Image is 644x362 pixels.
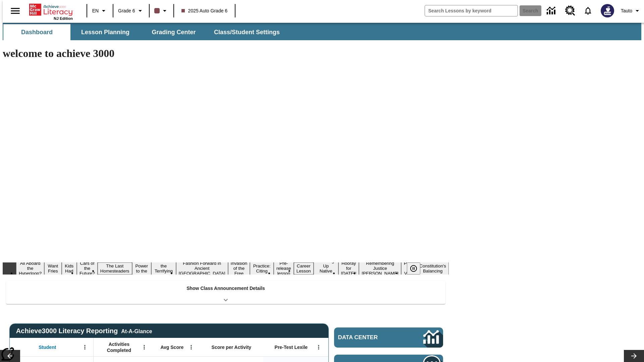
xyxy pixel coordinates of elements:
button: Slide 8 Fashion Forward in Ancient Rome [176,260,228,277]
button: Slide 13 Cooking Up Native Traditions [314,257,338,280]
button: Open Menu [139,342,149,352]
button: Dashboard [3,24,70,40]
button: Lesson Planning [72,24,139,40]
button: Slide 9 The Invasion of the Free CD [228,255,250,282]
div: SubNavbar [3,24,286,40]
button: Slide 10 Mixed Practice: Citing Evidence [250,257,274,280]
span: Score per Activity [212,344,252,350]
a: Data Center [334,327,443,348]
span: Tauto [621,7,632,14]
span: Lesson Planning [81,28,129,36]
div: Home [29,2,73,20]
button: Slide 1 All Aboard the Hyperloop? [16,260,44,277]
span: Grading Center [152,28,196,36]
button: Lesson carousel, Next [624,350,644,362]
span: Achieve3000 Literacy Reporting [16,327,152,335]
div: Pause [407,262,427,275]
span: Student [39,344,56,350]
h1: welcome to achieve 3000 [3,47,449,60]
button: Grading Center [140,24,207,40]
span: Avg Score [160,344,183,350]
button: Open Menu [80,342,90,352]
span: Data Center [338,334,401,341]
button: Class/Student Settings [209,24,285,40]
div: Show Class Announcement Details [6,281,445,304]
button: Slide 7 Attack of the Terrifying Tomatoes [151,257,176,280]
button: Class color is dark brown. Change class color [152,5,171,17]
p: Show Class Announcement Details [186,285,265,292]
span: Grade 6 [118,7,135,14]
button: Profile/Settings [618,5,644,17]
button: Pause [407,262,420,275]
a: Resource Center, Will open in new tab [561,2,579,20]
button: Slide 4 Cars of the Future? [77,260,98,277]
button: Slide 14 Hooray for Constitution Day! [338,260,359,277]
button: Open Menu [314,342,324,352]
div: At-A-Glance [121,327,152,335]
button: Slide 11 Pre-release lesson [274,260,294,277]
span: Dashboard [21,28,53,36]
button: Grade: Grade 6, Select a grade [115,5,147,17]
span: NJ Edition [54,16,73,20]
button: Slide 3 Dirty Jobs Kids Had To Do [62,252,77,285]
button: Slide 17 The Constitution's Balancing Act [417,257,449,280]
button: Slide 2 Do You Want Fries With That? [44,252,61,285]
span: Pre-Test Lexile [275,344,308,350]
button: Slide 12 Career Lesson [294,262,314,275]
span: 2025 Auto Grade 6 [181,7,228,14]
button: Open side menu [5,1,25,21]
a: Home [29,3,73,16]
button: Slide 16 Point of View [401,260,417,277]
button: Slide 6 Solar Power to the People [132,257,152,280]
a: Data Center [543,2,561,20]
button: Slide 5 The Last Homesteaders [98,262,132,275]
img: Avatar [601,4,614,17]
button: Select a new avatar [597,2,618,19]
div: SubNavbar [3,23,641,40]
button: Slide 15 Remembering Justice O'Connor [359,260,401,277]
a: Notifications [579,2,597,19]
input: search field [425,5,518,16]
span: Class/Student Settings [214,28,280,36]
span: Activities Completed [97,341,141,353]
button: Open Menu [186,342,196,352]
span: EN [92,7,99,14]
button: Language: EN, Select a language [89,5,111,17]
